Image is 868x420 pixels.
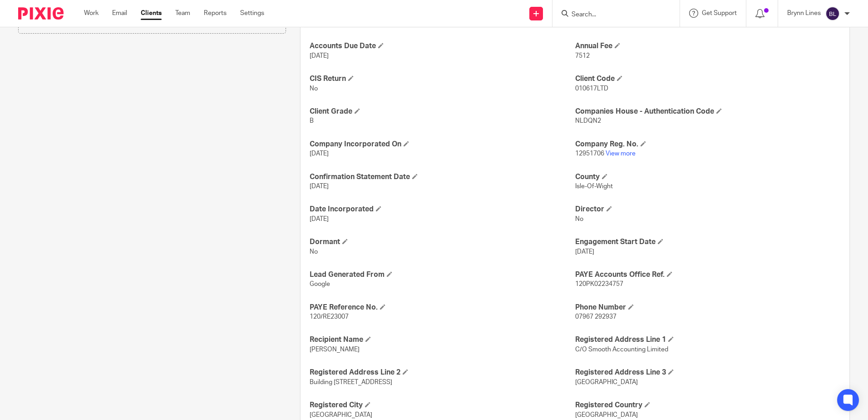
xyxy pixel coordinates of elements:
[310,346,360,353] span: [PERSON_NAME]
[575,74,840,84] h4: Client Code
[575,346,668,353] span: C/O Smooth Accounting Limited
[575,412,638,418] span: [GEOGRAPHIC_DATA]
[310,216,329,222] span: [DATE]
[310,205,575,214] h4: Date Incorporated
[310,314,349,320] span: 120/RE23007
[310,379,392,385] span: Building [STREET_ADDRESS]
[575,150,604,157] span: 12951706
[310,303,575,312] h4: PAYE Reference No.
[112,9,127,18] a: Email
[575,314,616,320] span: 07967 292937
[575,107,840,116] h4: Companies House - Authentication Code
[575,183,613,190] span: Isle-Of-Wight
[575,303,840,312] h4: Phone Number
[571,11,652,19] input: Search
[575,237,840,247] h4: Engagement Start Date
[575,216,583,222] span: No
[575,335,840,345] h4: Registered Address Line 1
[310,150,329,157] span: [DATE]
[84,9,99,18] a: Work
[575,140,840,149] h4: Company Reg. No.
[575,118,601,124] span: NLDQN2
[310,140,575,149] h4: Company Incorporated On
[575,368,840,377] h4: Registered Address Line 3
[825,6,840,21] img: svg%3E
[310,41,575,51] h4: Accounts Due Date
[787,9,821,18] p: Brynn Lines
[575,85,608,92] span: 010617LTD
[310,107,575,116] h4: Client Grade
[310,412,372,418] span: [GEOGRAPHIC_DATA]
[310,183,329,190] span: [DATE]
[575,53,590,59] span: 7512
[310,74,575,84] h4: CIS Return
[575,379,638,385] span: [GEOGRAPHIC_DATA]
[310,335,575,345] h4: Recipient Name
[310,400,575,410] h4: Registered City
[575,270,840,280] h4: PAYE Accounts Office Ref.
[175,9,190,18] a: Team
[310,281,330,287] span: Google
[204,9,227,18] a: Reports
[141,9,162,18] a: Clients
[575,172,840,182] h4: County
[310,53,329,59] span: [DATE]
[575,41,840,51] h4: Annual Fee
[575,249,594,255] span: [DATE]
[310,237,575,247] h4: Dormant
[240,9,264,18] a: Settings
[310,368,575,377] h4: Registered Address Line 2
[310,172,575,182] h4: Confirmation Statement Date
[575,400,840,410] h4: Registered Country
[702,10,737,16] span: Get Support
[310,270,575,280] h4: Lead Generated From
[575,205,840,214] h4: Director
[606,150,636,157] a: View more
[18,7,64,20] img: Pixie
[310,118,314,124] span: B
[310,85,318,92] span: No
[310,249,318,255] span: No
[575,281,623,287] span: 120PK02234757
